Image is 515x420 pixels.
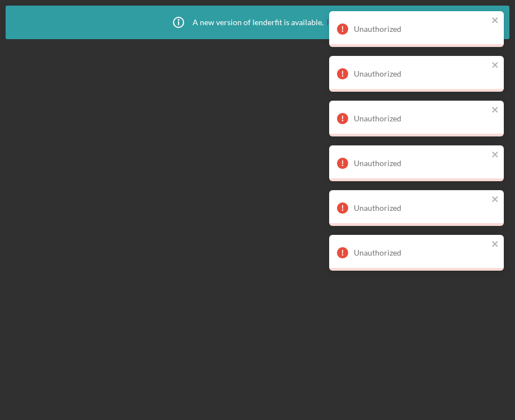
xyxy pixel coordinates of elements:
button: close [491,16,499,26]
button: close [491,195,499,205]
div: Unauthorized [354,25,488,34]
button: close [491,239,499,250]
button: close [491,150,499,161]
div: A new version of lenderfit is available. [165,8,350,36]
div: Unauthorized [354,204,488,213]
button: close [491,60,499,71]
div: Unauthorized [354,248,488,257]
div: Unauthorized [354,159,488,168]
a: Reload [326,18,350,27]
div: Unauthorized [354,69,488,78]
div: Unauthorized [354,114,488,123]
button: close [491,105,499,116]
